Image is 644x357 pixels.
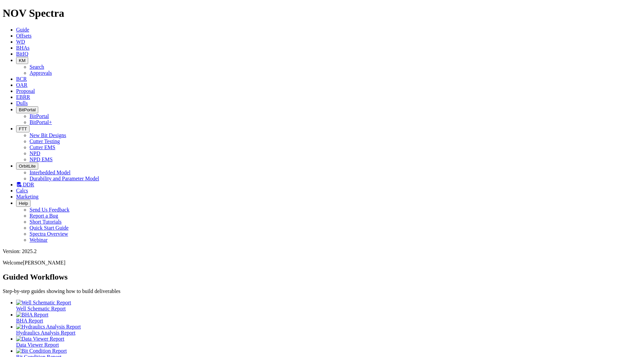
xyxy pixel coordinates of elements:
[19,107,36,112] span: BitPortal
[16,182,34,187] a: DDR
[30,157,53,162] a: NPD EMS
[16,342,59,348] span: Data Viewer Report
[16,336,64,342] img: Data Viewer Report
[16,300,71,306] img: Well Schematic Report
[30,207,69,213] a: Send Us Feedback
[30,113,49,119] a: BitPortal
[19,58,25,63] span: KM
[30,170,70,175] a: Interbedded Model
[30,138,60,144] a: Cutter Testing
[23,260,65,265] span: [PERSON_NAME]
[19,201,28,206] span: Help
[16,312,641,323] a: BHA Report BHA Report
[16,33,32,39] a: Offsets
[30,176,99,181] a: Durability and Parameter Model
[30,225,68,231] a: Quick Start Guide
[16,45,30,51] a: BHAs
[30,64,44,70] a: Search
[16,51,28,57] a: BitIQ
[3,248,641,254] div: Version: 2025.2
[16,200,31,207] button: Help
[16,57,28,64] button: KM
[23,182,34,187] span: DDR
[16,88,35,94] a: Proposal
[16,318,43,323] span: BHA Report
[16,330,75,336] span: Hydraulics Analysis Report
[16,106,38,113] button: BitPortal
[19,164,36,169] span: OrbitLite
[30,70,52,76] a: Approvals
[16,194,39,199] a: Marketing
[30,119,52,125] a: BitPortal+
[30,144,55,150] a: Cutter EMS
[16,163,38,170] button: OrbitLite
[16,100,28,106] a: Dulls
[16,39,25,45] a: WD
[3,260,641,266] p: Welcome
[16,76,27,82] a: BCR
[30,219,62,225] a: Short Tutorials
[16,300,641,311] a: Well Schematic Report Well Schematic Report
[16,324,81,330] img: Hydraulics Analysis Report
[30,132,66,138] a: New Bit Designs
[30,231,68,237] a: Spectra Overview
[30,151,40,156] a: NPD
[30,213,58,219] a: Report a Bug
[16,94,30,100] a: EBRR
[16,27,29,33] a: Guide
[16,336,641,348] a: Data Viewer Report Data Viewer Report
[16,306,66,311] span: Well Schematic Report
[19,126,27,131] span: FTT
[16,82,28,88] a: OAR
[3,288,641,294] p: Step-by-step guides showing how to build deliverables
[16,125,30,132] button: FTT
[16,188,28,193] a: Calcs
[16,348,67,354] img: Bit Condition Report
[16,312,48,318] img: BHA Report
[16,324,641,336] a: Hydraulics Analysis Report Hydraulics Analysis Report
[3,7,641,19] h1: NOV Spectra
[30,237,48,243] a: Webinar
[3,273,641,282] h2: Guided Workflows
